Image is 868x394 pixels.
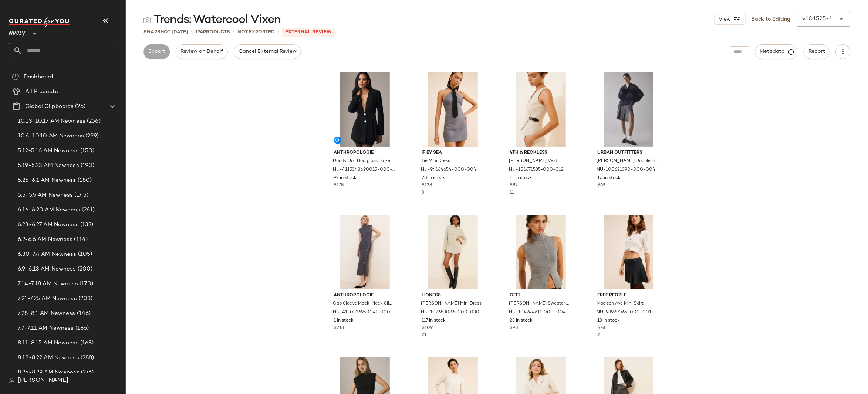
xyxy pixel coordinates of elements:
[509,300,571,307] span: [PERSON_NAME] Sweater Vest
[18,191,73,200] span: 5.5-5.9 AM Newness
[416,72,490,147] img: 94164654_004_b
[18,117,85,126] span: 10.13-10.17 AM Newness
[333,309,396,316] span: NU-4130326950041-000-004
[504,215,578,289] img: 104244611_004_b
[510,292,572,299] span: Geel
[421,300,482,307] span: [PERSON_NAME] Mini Dress
[510,190,514,195] span: 11
[591,215,666,289] img: 93929065_001_b
[78,280,94,288] span: (170)
[18,206,80,214] span: 6.16-6.20 AM Newness
[12,73,19,81] img: svg%3e
[334,317,354,324] span: 1 in stock
[278,28,279,36] span: •
[334,292,396,299] span: Anthropologie
[597,309,651,316] span: NU-93929065-000-001
[334,150,396,156] span: Anthropologie
[80,368,94,377] span: (276)
[143,16,151,24] img: svg%3e
[422,175,445,181] span: 28 in stock
[421,167,476,173] span: NU-94164654-000-004
[80,206,95,214] span: (261)
[509,158,558,164] span: [PERSON_NAME] Vest
[79,221,94,229] span: (132)
[333,300,396,307] span: Cap Sleeve Mock-Neck Slim Knit Midi Dress
[422,317,446,324] span: 117 in stock
[75,309,91,318] span: (146)
[597,333,600,338] span: 2
[597,300,644,307] span: Madison Ave Mini Skirt
[73,191,89,200] span: (145)
[84,132,99,140] span: (299)
[191,28,192,36] span: •
[422,292,484,299] span: Lioness
[510,325,518,332] span: $98
[195,28,230,36] div: Products
[597,182,605,189] span: $69
[334,325,344,332] span: $218
[73,235,88,244] span: (114)
[333,158,392,164] span: Dandy Doll Hourglass Blazer
[808,49,825,55] span: Report
[504,72,578,147] img: 101671535_012_b
[509,309,566,316] span: NU-104244611-000-004
[233,28,234,36] span: •
[238,49,297,55] span: Cancel External Review
[77,295,93,303] span: (208)
[328,215,402,289] img: 4130326950041_004_b
[234,44,301,59] button: Cancel External Review
[422,182,432,189] span: $128
[755,44,798,59] button: Metadata
[760,48,793,55] span: Metadata
[18,376,68,385] span: [PERSON_NAME]
[510,175,532,181] span: 11 in stock
[143,28,188,36] span: Snapshot [DATE]
[18,162,79,170] span: 5.19-5.23 AM Newness
[180,49,223,55] span: Review on Behalf
[195,30,203,35] span: 124
[18,324,74,333] span: 7.7-7.11 AM Newness
[18,295,77,303] span: 7.21-7.25 AM Newness
[714,14,745,25] button: View
[752,16,791,23] a: Back to Editing
[597,317,620,324] span: 13 in stock
[416,215,490,289] img: 102653086_030_b3
[597,167,655,173] span: NU-100621390-000-004
[718,17,731,23] span: View
[510,317,533,324] span: 23 in stock
[18,368,80,377] span: 8.25-8.29 AM Newness
[76,176,92,185] span: (180)
[74,102,85,111] span: (26)
[79,162,95,170] span: (190)
[79,339,94,347] span: (168)
[9,25,26,38] span: Nuuly
[18,354,79,362] span: 8.18-8.22 AM Newness
[597,158,659,164] span: [PERSON_NAME] Double Buckle-Front Pleated Knee-Length Skirt
[79,354,94,362] span: (288)
[237,28,275,36] span: Not Exported
[18,280,78,288] span: 7.14-7.18 AM Newness
[334,182,344,189] span: $178
[282,28,335,37] span: External Review
[18,147,79,155] span: 5.12-5.16 AM Newness
[328,72,402,147] img: 4115348690015_001_b
[24,73,53,81] span: Dashboard
[597,175,621,181] span: 10 in stock
[18,250,77,259] span: 6.30-7.4 AM Newness
[591,72,666,147] img: 100621390_004_b3
[9,17,72,27] img: cfy_white_logo.C9jOOHJF.svg
[804,44,830,59] button: Report
[18,339,79,347] span: 8.11-8.15 AM Newness
[18,176,76,185] span: 5.26-6.1 AM Newness
[597,292,660,299] span: Free People
[74,324,89,333] span: (186)
[18,221,79,229] span: 6.23-6.27 AM Newness
[77,250,92,259] span: (105)
[803,15,832,24] div: v101525-1
[79,147,95,155] span: (150)
[597,150,660,156] span: Urban Outfitters
[421,158,450,164] span: Tie Mini Dress
[25,102,74,111] span: Global Clipboards
[597,325,605,332] span: $78
[25,88,58,96] span: All Products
